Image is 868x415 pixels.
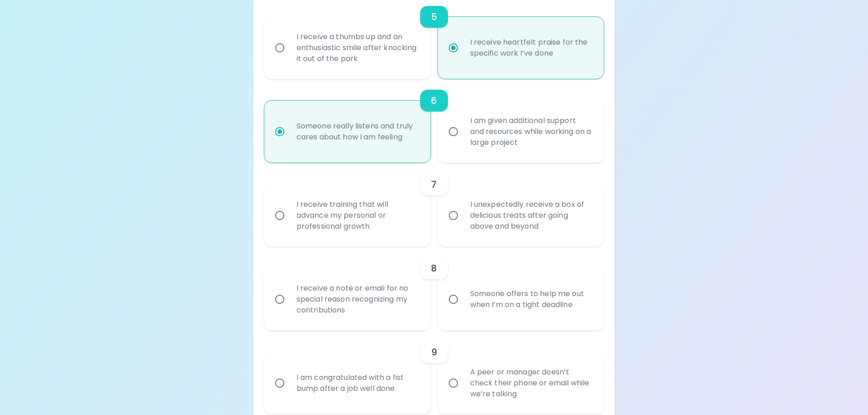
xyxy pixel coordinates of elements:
[289,188,426,243] div: I receive training that will advance my personal or professional growth
[289,20,426,75] div: I receive a thumbs up and an enthusiastic smile after knocking it out of the park
[463,277,599,321] div: Someone offers to help me out when I’m on a tight deadline
[463,188,599,243] div: I unexpectedly receive a box of delicious treats after going above and beyond
[289,361,426,405] div: I am congratulated with a fist bump after a job well done
[463,356,599,410] div: A peer or manager doesn’t check their phone or email while we’re talking
[264,246,604,330] div: choice-group-check
[431,177,437,192] h6: 7
[431,93,437,108] h6: 6
[264,330,604,414] div: choice-group-check
[289,110,426,154] div: Someone really listens and truly cares about how I am feeling
[431,261,437,276] h6: 8
[264,79,604,163] div: choice-group-check
[463,104,599,159] div: I am given additional support and resources while working on a large project
[264,163,604,246] div: choice-group-check
[431,345,437,359] h6: 9
[431,10,437,24] h6: 5
[463,26,599,70] div: I receive heartfelt praise for the specific work I’ve done
[289,272,426,327] div: I receive a note or email for no special reason recognizing my contributions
